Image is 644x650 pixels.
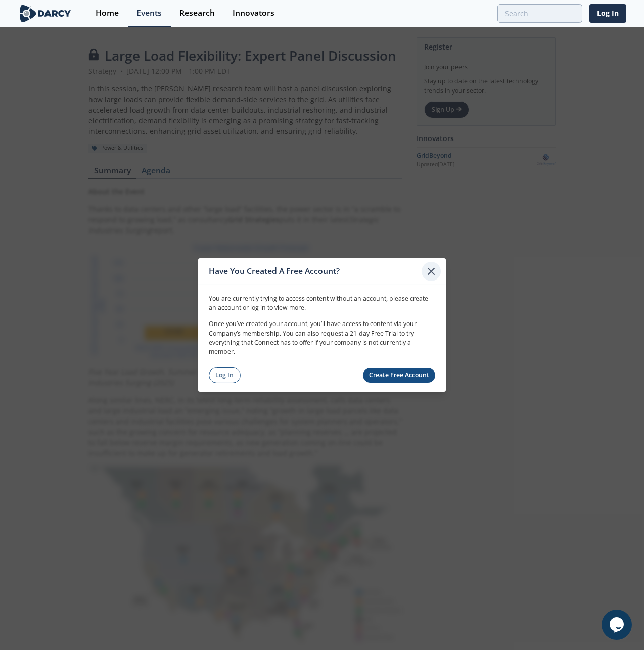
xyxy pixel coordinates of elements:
[179,9,215,17] div: Research
[209,262,422,281] div: Have You Created A Free Account?
[96,9,119,17] div: Home
[209,294,435,312] p: You are currently trying to access content without an account, please create an account or log in...
[589,4,626,23] a: Log In
[209,367,241,383] a: Log In
[18,5,73,22] img: logo-wide.svg
[136,9,162,17] div: Events
[363,368,436,383] a: Create Free Account
[209,319,435,357] p: Once you’ve created your account, you’ll have access to content via your Company’s membership. Yo...
[233,9,274,17] div: Innovators
[602,610,634,640] iframe: chat widget
[497,4,582,23] input: Advanced Search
